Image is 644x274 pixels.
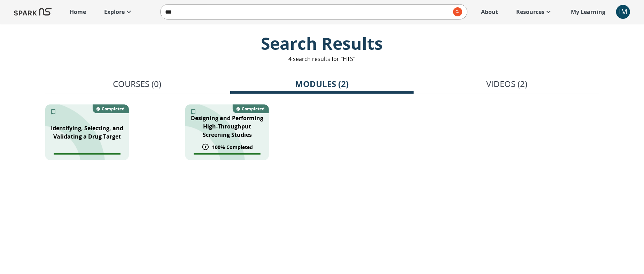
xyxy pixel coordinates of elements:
svg: Add to My Learning [50,108,57,115]
button: search [450,5,462,19]
p: Identifying, Selecting, and Validating a Drug Target [49,124,125,141]
p: Videos (2) [487,78,528,90]
a: My Learning [567,4,609,19]
p: My Learning [571,8,605,16]
p: Courses (0) [113,78,161,90]
span: Module completion progress of user [194,153,261,155]
a: Explore [101,4,137,19]
img: Logo of SPARK at Stanford [14,3,52,20]
div: SPARK NS branding pattern [185,104,269,160]
p: Completed [242,106,265,112]
p: Explore [104,8,125,16]
p: Completed [102,106,125,112]
p: Home [70,8,86,16]
a: Home [66,4,90,19]
span: Module completion progress of user [54,153,121,155]
p: Resources [516,8,544,16]
p: Modules (2) [295,78,349,90]
button: account of current user [616,5,630,19]
svg: Add to My Learning [190,108,197,115]
a: Resources [513,4,556,19]
p: Designing and Performing High-Throughput Screening Studies [189,114,265,139]
div: IM [616,5,630,19]
p: 4 search results for "HTS" [289,55,356,63]
p: Search Results [142,32,502,55]
p: About [481,8,498,16]
p: 100 % Completed [212,143,253,151]
div: Dart hitting bullseye [45,104,129,160]
a: About [478,4,502,19]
